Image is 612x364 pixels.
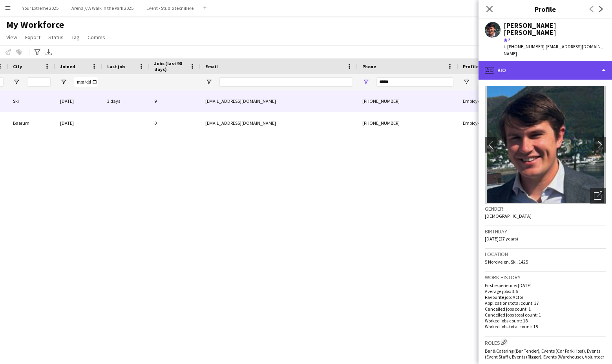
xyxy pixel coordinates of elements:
p: First experience: [DATE] [485,282,606,288]
app-action-btn: Advanced filters [33,47,42,57]
div: Bio [479,61,612,80]
p: Applications total count: 37 [485,300,606,306]
div: [PHONE_NUMBER] [358,112,458,134]
input: Email Filter Input [219,77,353,87]
a: Comms [84,32,108,42]
span: Profile [463,64,479,69]
button: Open Filter Menu [205,78,212,86]
span: Comms [88,34,105,41]
button: Arena // A Walk in the Park 2025 [65,0,140,16]
div: [DATE] [55,112,102,134]
h3: Profile [479,4,612,14]
p: Average jobs: 3.6 [485,288,606,294]
button: Open Filter Menu [13,78,20,86]
div: [DATE] [55,90,102,112]
span: [DATE] (27 years) [485,236,518,242]
p: Worked jobs count: 18 [485,318,606,324]
div: [PERSON_NAME] [PERSON_NAME] [504,22,606,36]
span: View [6,34,17,41]
span: My Workforce [6,19,64,31]
div: [PHONE_NUMBER] [358,90,458,112]
div: [EMAIL_ADDRESS][DOMAIN_NAME] [201,112,358,134]
span: City [13,64,22,69]
span: [DEMOGRAPHIC_DATA] [485,213,532,219]
span: Jobs (last 90 days) [154,60,186,72]
div: [EMAIL_ADDRESS][DOMAIN_NAME] [201,90,358,112]
button: Open Filter Menu [463,78,470,86]
input: Profile Filter Input [477,77,504,87]
span: Tag [71,34,80,41]
span: Bar & Catering (Bar Tender), Events (Car Park Host), Events (Event Staff), Events (Rigger), Event... [485,348,604,360]
h3: Gender [485,205,606,212]
div: Employed Crew [458,90,508,112]
div: 9 [150,90,201,112]
p: Cancelled jobs count: 1 [485,306,606,312]
span: Export [25,34,40,41]
div: 0 [150,112,201,134]
span: | [EMAIL_ADDRESS][DOMAIN_NAME] [504,44,603,56]
input: Phone Filter Input [376,77,453,87]
span: Email [205,64,218,69]
span: Joined [60,64,75,69]
h3: Location [485,251,606,258]
div: Employed Crew [458,112,508,134]
span: 3 [508,36,511,42]
button: Your Extreme 2025 [16,0,65,16]
p: Worked jobs total count: 18 [485,324,606,329]
div: 3 days [102,90,150,112]
p: Cancelled jobs total count: 1 [485,312,606,318]
div: Baerum [8,112,55,134]
button: Event - Studio teknikere [140,0,200,16]
button: Open Filter Menu [60,78,67,86]
span: t. [PHONE_NUMBER] [504,44,544,49]
a: Tag [68,32,83,42]
div: Ski [8,90,55,112]
button: Open Filter Menu [362,78,369,86]
p: Favourite job: Actor [485,294,606,300]
input: City Filter Input [27,77,51,87]
span: Last job [107,64,125,69]
span: 5 Nordveien, Ski, 1425 [485,259,528,265]
span: Status [48,34,64,41]
div: Open photos pop-in [590,188,606,204]
a: Status [45,32,67,42]
img: Crew avatar or photo [485,86,606,204]
a: Export [22,32,44,42]
input: Joined Filter Input [74,77,98,87]
app-action-btn: Export XLSX [44,47,53,57]
h3: Roles [485,338,606,346]
h3: Work history [485,274,606,281]
h3: Birthday [485,228,606,235]
span: Phone [362,64,376,69]
a: View [3,32,20,42]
